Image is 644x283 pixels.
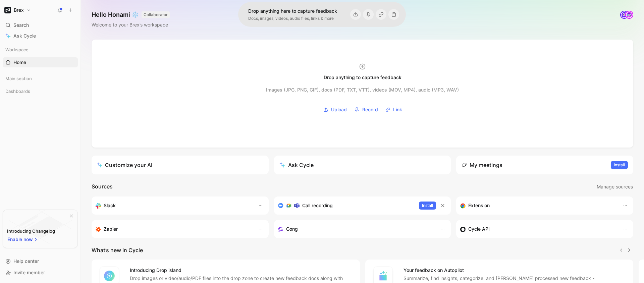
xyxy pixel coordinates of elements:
span: Search [13,21,29,29]
h3: Cycle API [468,225,490,233]
button: BrexBrex [3,5,33,15]
img: avatar [626,11,633,18]
div: My meetings [462,161,502,169]
div: Search [3,20,78,30]
button: Ask Cycle [274,156,451,174]
span: Dashboards [5,88,30,95]
div: Capture feedback from anywhere on the web [460,202,616,210]
span: Link [393,106,402,114]
img: avatar [621,11,628,18]
img: Brex [4,7,11,13]
h1: Brex [14,7,24,13]
div: Capture feedback from your incoming calls [278,225,434,233]
h3: Zapier [104,225,118,233]
div: Images (JPG, PNG, GIF), docs (PDF, TXT, VTT), videos (MOV, MP4), audio (MP3, WAV) [266,86,459,94]
div: Main section [3,73,78,83]
button: Install [419,202,436,210]
span: Home [13,59,26,66]
div: Drop anything to capture feedback [324,73,401,81]
div: Dashboards [3,86,78,98]
button: Install [611,161,628,169]
span: Workspace [5,46,29,53]
span: Install [614,162,625,168]
span: Install [422,202,433,209]
a: Home [3,57,78,67]
button: Enable now [7,235,39,244]
div: Main section [3,73,78,86]
span: Ask Cycle [13,32,36,40]
div: Workspace [3,45,78,55]
button: COLLABORATOR [142,11,170,18]
div: Drop anything here to capture feedback [248,7,337,15]
span: Enable now [7,235,34,243]
h3: Slack [104,202,116,210]
div: Invite member [3,268,78,278]
h2: What’s new in Cycle [92,246,143,254]
div: Sync customers & send feedback from custom sources. Get inspired by our favorite use case [460,225,616,233]
a: Customize your AI [92,156,269,174]
div: Introducing Changelog [7,227,55,235]
h1: Hello Honami ❄️ [92,11,170,19]
h3: Call recording [302,202,333,210]
h3: Extension [468,202,490,210]
div: Customize your AI [97,161,152,169]
div: Ask Cycle [279,161,314,169]
button: Link [383,105,405,115]
div: Docs, images, videos, audio files, links & more [248,15,337,22]
h4: Introducing Drop island [130,266,352,274]
span: Help center [13,258,39,264]
span: Invite member [13,270,45,275]
button: Upload [321,105,349,115]
h4: Your feedback on Autopilot [404,266,626,274]
div: Help center [3,256,78,266]
h3: Gong [286,225,298,233]
span: Main section [5,75,32,82]
button: Record [352,105,380,115]
button: Manage sources [596,182,633,191]
span: Upload [331,106,347,114]
h2: Sources [92,182,113,191]
div: Capture feedback from thousands of sources with Zapier (survey results, recordings, sheets, etc). [96,225,251,233]
div: Welcome to your Brex’s workspace [92,21,170,29]
span: Record [362,106,378,114]
a: Ask Cycle [3,31,78,41]
div: Record & transcribe meetings from Zoom, Meet & Teams. [278,202,414,210]
img: bg-BLZuj68n.svg [9,210,72,244]
div: Sync your customers, send feedback and get updates in Slack [96,202,251,210]
div: Dashboards [3,86,78,96]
